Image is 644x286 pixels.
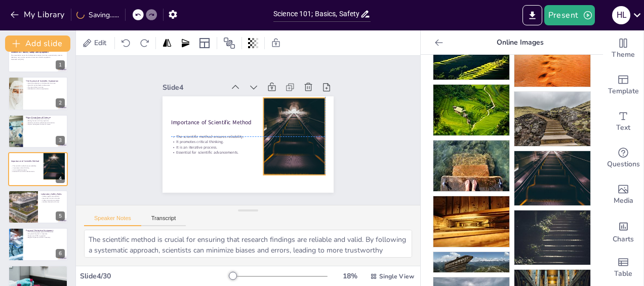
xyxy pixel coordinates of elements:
[8,7,69,23] button: My Library
[11,171,65,173] p: Essential for scientific advancements.
[433,140,509,191] img: sea-2312623_150.jpg
[291,54,313,117] div: Slide 4
[608,86,639,97] span: Template
[41,195,65,197] p: Safety goggles are essential.
[8,77,68,110] div: https://cdn.sendsteps.com/images/logo/sendsteps_logo_white.pnghttps://cdn.sendsteps.com/images/lo...
[224,53,261,205] p: The scientific method ensures reliability.
[26,233,65,235] p: Tying back long hair is important.
[603,249,643,286] div: Add a table
[8,228,68,261] div: https://cdn.sendsteps.com/images/logo/sendsteps_logo_white.pnghttps://cdn.sendsteps.com/images/lo...
[84,215,141,226] button: Speaker Notes
[223,37,235,49] span: Position
[613,234,634,245] span: Charts
[603,67,643,103] div: Add ready made slides
[218,52,255,204] p: It promotes critical thinking.
[616,122,630,133] span: Text
[447,30,593,55] p: Online Images
[56,136,65,145] div: 3
[26,88,65,90] p: Collaboration enhances exploration.
[196,35,213,51] div: Layout
[11,169,65,171] p: It is an iterative process.
[514,32,590,86] img: pexels-photo-65562.jpeg
[41,201,65,203] p: Handle chemicals with care.
[26,237,65,239] p: Regular inspection of PPE is necessary.
[56,60,65,69] div: 1
[26,229,65,232] p: Personal Protective Equipment
[41,192,65,195] p: Laboratory Safety Rules
[26,231,65,233] p: PPE includes goggles, gloves, and lab coats.
[273,7,360,21] input: Insert title
[56,174,65,183] div: 4
[379,272,414,280] span: Single View
[433,252,509,272] img: directory-1273088_150.jpg
[603,140,643,176] div: Get real-time input from your audience
[41,199,65,201] p: Follow instructions carefully.
[92,38,108,48] span: Edit
[607,159,640,170] span: Questions
[76,10,119,20] div: Saving......
[26,84,65,86] p: Scientific method leads to discoveries.
[522,5,542,25] button: Export to PowerPoint
[141,215,186,226] button: Transcript
[26,86,65,88] p: The role of data in science.
[614,268,632,279] span: Table
[11,55,65,58] p: This presentation covers the fundamental concepts of science, essential safety rules for laborato...
[603,213,643,249] div: Add charts and graphs
[26,116,65,119] p: Major Disciplines of Science
[11,167,65,169] p: It promotes critical thinking.
[26,82,65,84] p: Scientific exploration is fundamental to science.
[236,56,276,208] p: Importance of Scientific Method
[80,271,230,281] div: Slide 4 / 30
[603,176,643,213] div: Add images, graphics, shapes or video
[26,122,65,124] p: Chemistry examines substances and reactions.
[56,249,65,258] div: 6
[26,118,65,120] p: Four main disciplines exist in science.
[56,98,65,108] div: 2
[603,30,643,67] div: Change the overall theme
[56,211,65,221] div: 5
[338,271,362,281] div: 18 %
[544,5,595,25] button: Present
[514,210,590,265] img: pexels-photo-1662330.jpeg
[514,151,590,205] img: pexels-photo-417014.jpeg
[8,115,68,148] div: https://cdn.sendsteps.com/images/logo/sendsteps_logo_white.pnghttps://cdn.sendsteps.com/images/lo...
[612,6,630,24] div: H L
[213,51,250,203] p: It is an iterative process.
[208,50,245,202] p: Essential for scientific advancements.
[8,190,68,224] div: https://cdn.sendsteps.com/images/logo/sendsteps_logo_white.pnghttps://cdn.sendsteps.com/images/lo...
[11,51,49,54] strong: Science 101: Basics, Safety and Equipment
[26,124,65,126] p: Physics investigates the laws of nature.
[612,49,635,60] span: Theme
[26,235,65,237] p: Proper use of PPE is essential.
[5,35,70,52] button: Add slide
[433,85,509,135] img: apartment-8318376_150.jpg
[514,92,590,146] img: pexels-photo-1460280.jpeg
[603,103,643,140] div: Add text boxes
[433,196,509,247] img: stairs-1036882_150.jpg
[612,5,630,25] button: H L
[11,58,65,60] p: Generated with [URL]
[11,160,65,163] p: Importance of Scientific Method
[11,165,65,167] p: The scientific method ensures reliability.
[26,79,65,82] p: The Essence of Scientific Exploration
[26,120,65,122] p: Biology focuses on living organisms.
[614,195,633,206] span: Media
[84,230,412,258] textarea: The scientific method is crucial for ensuring that research findings are reliable and valid. By f...
[41,197,65,199] p: Never eat or drink in the lab.
[8,152,68,186] div: Importance of Scientific MethodThe scientific method ensures reliability.It promotes critical thi...
[8,39,68,73] div: 1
